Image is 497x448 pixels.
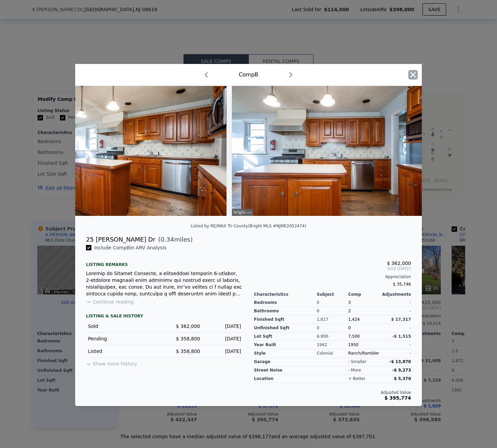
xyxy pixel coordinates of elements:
div: Pending [88,335,159,342]
span: $ 17,317 [391,317,411,322]
div: Style [254,349,317,358]
div: Listing remarks [86,256,243,267]
div: Lot Sqft [254,332,317,341]
div: - more [348,367,361,373]
div: street noise [254,366,317,375]
div: 1950 [348,341,380,349]
div: [DATE] [206,335,241,342]
span: ( miles) [155,235,193,244]
span: $ 362,000 [387,261,411,266]
span: $ 358,800 [176,336,200,341]
div: - smaller [348,359,366,364]
div: Characteristics [254,292,317,297]
button: Continue reading [86,298,134,305]
span: $ 395,774 [385,395,411,401]
div: 2 [348,307,380,315]
div: Year Built [254,341,317,349]
div: 0 [317,324,348,332]
div: - [380,341,411,349]
span: $ 5,370 [394,376,411,381]
div: Colonial [317,349,348,358]
div: Comp B [239,71,258,79]
div: Unfinished Sqft [254,324,317,332]
div: garage [254,358,317,366]
div: Subject [317,292,348,297]
span: $ 35,746 [393,282,411,287]
div: Adjustments [380,292,411,297]
div: Finished Sqft [254,315,317,324]
div: - [380,324,411,332]
div: 0 [317,307,348,315]
div: [DATE] [206,348,241,355]
span: -$ 13,870 [389,359,411,364]
span: $ 362,000 [176,323,200,329]
span: 3 [348,300,351,305]
button: Show more history [86,358,137,367]
div: location [254,375,317,383]
div: Listed by RE/MAX Tri County (Bright MLS #NJME2052474) [191,224,306,228]
div: [DATE] [206,323,241,330]
div: - [380,298,411,307]
span: 7,500 [348,334,360,339]
span: -$ 9,273 [392,368,411,373]
div: Sold [88,323,159,330]
div: 1,617 [317,315,348,324]
span: -$ 1,515 [392,334,411,339]
div: Loremip do Sitamet Consecte, a elitseddoei temporin 6-utlabor, 2-etdolore magnaali enim adminimv ... [86,270,243,297]
div: Adjusted Value [254,390,411,395]
div: 1942 [317,341,348,349]
div: 6,900 [317,332,348,341]
div: Comp [348,292,380,297]
div: Ranch/Rambler [348,349,380,358]
span: $ 358,800 [176,349,200,354]
div: Bedrooms [254,298,317,307]
span: Sold [DATE] [254,266,411,271]
span: Include Comp B in ARV Analysis [91,245,169,250]
div: Listed [88,348,159,355]
div: 0 [317,298,348,307]
div: LISTING & SALE HISTORY [86,313,243,320]
img: Property Img [232,86,427,216]
div: - [380,307,411,315]
img: Property Img [31,86,226,216]
div: Appreciation [254,274,411,279]
span: 0 [348,326,351,330]
span: 0.34 [160,236,174,243]
div: Bathrooms [254,307,317,315]
span: 1,424 [348,317,360,322]
div: - [380,349,411,358]
div: 25 [PERSON_NAME] Dr [86,235,155,244]
div: + better [348,376,365,381]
